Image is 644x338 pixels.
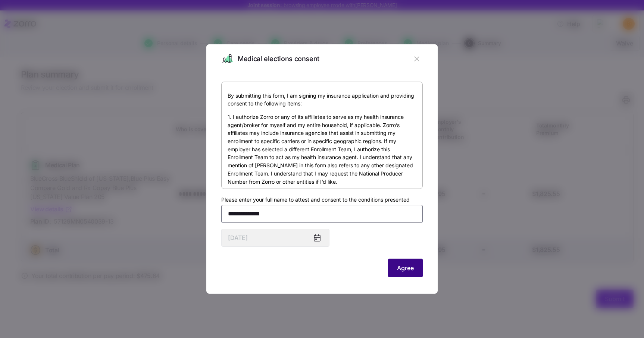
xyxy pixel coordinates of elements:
span: Agree [397,263,414,272]
button: Agree [388,259,423,277]
p: 1. I authorize Zorro or any of its affiliates to serve as my health insurance agent/broker for my... [228,113,416,186]
span: Medical elections consent [238,54,319,64]
label: Please enter your full name to attest and consent to the conditions presented [221,196,410,204]
input: MM/DD/YYYY [221,229,329,247]
p: By submitting this form, I am signing my insurance application and providing consent to the follo... [228,92,416,108]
